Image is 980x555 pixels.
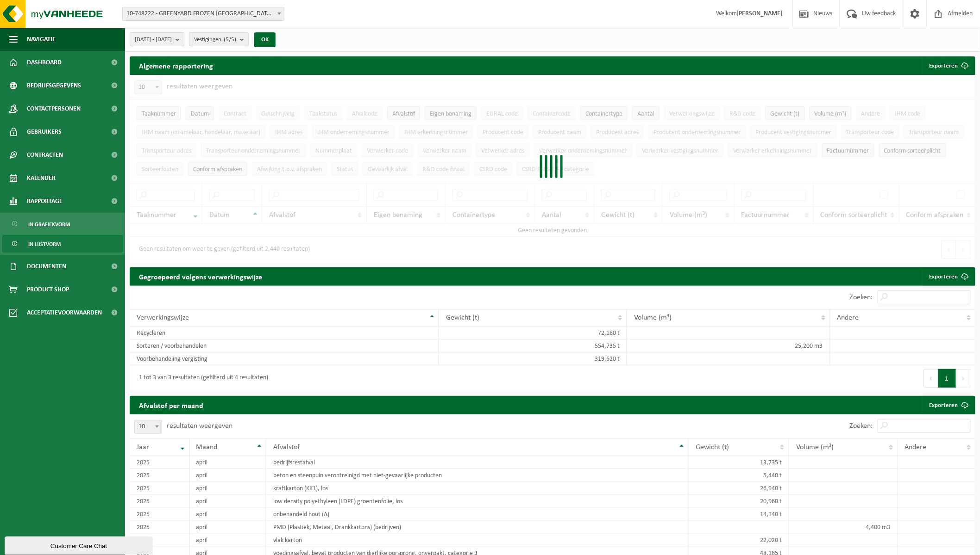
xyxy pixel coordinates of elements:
td: kraftkarton (KK1), los [266,482,689,495]
td: 22,020 t [689,534,789,547]
td: 20,960 t [689,495,789,508]
strong: [PERSON_NAME] [737,10,783,17]
span: Gewicht (t) [696,444,729,451]
td: PMD (Plastiek, Metaal, Drankkartons) (bedrijven) [266,521,689,534]
span: In lijstvorm [28,235,61,253]
td: 14,140 t [689,508,789,521]
td: april [189,521,267,534]
td: 2025 [130,482,189,495]
a: Exporteren [922,267,974,286]
td: 4,400 m3 [789,521,898,534]
label: Zoeken: [850,294,873,302]
td: Voorbehandeling vergisting [130,352,439,365]
button: Vestigingen(5/5) [189,32,249,46]
span: Dashboard [27,51,62,74]
h2: Afvalstof per maand [130,396,213,414]
td: 2025 [130,456,189,469]
button: OK [254,32,276,47]
td: april [189,482,267,495]
td: april [189,469,267,482]
span: Andere [837,314,859,321]
td: 2025 [130,469,189,482]
td: bedrijfsrestafval [266,456,689,469]
span: Andere [905,444,927,451]
h2: Gegroepeerd volgens verwerkingswijze [130,267,271,285]
span: 10-748222 - GREENYARD FROZEN BELGIUM NV - WESTROZEBEKE [123,7,284,20]
td: april [189,456,267,469]
a: In lijstvorm [2,235,123,253]
button: 1 [938,369,956,388]
span: Maand [196,444,218,451]
span: Documenten [27,255,66,278]
span: 10 [135,420,162,433]
td: 26,940 t [689,482,789,495]
h2: Algemene rapportering [130,56,222,75]
button: Next [956,369,971,388]
label: Zoeken: [850,423,873,430]
td: 13,735 t [689,456,789,469]
span: Volume (m³) [634,314,672,321]
span: Rapportage [27,190,63,213]
button: [DATE] - [DATE] [130,32,184,46]
span: 10 [134,420,162,434]
count: (5/5) [224,37,236,43]
span: [DATE] - [DATE] [135,33,172,47]
span: Bedrijfsgegevens [27,74,81,97]
span: Product Shop [27,278,69,301]
span: Volume (m³) [796,444,834,451]
button: Exporteren [922,56,974,75]
a: In grafiekvorm [2,215,123,233]
span: In grafiekvorm [28,216,70,233]
iframe: chat widget [5,535,155,555]
td: low density polyethyleen (LDPE) groentenfolie, los [266,495,689,508]
td: 2025 [130,534,189,547]
td: onbehandeld hout (A) [266,508,689,521]
label: resultaten weergeven [167,422,232,430]
a: Exporteren [922,396,974,414]
td: 2025 [130,495,189,508]
td: 5,440 t [689,469,789,482]
span: Contactpersonen [27,97,81,120]
td: 319,620 t [439,352,627,365]
td: april [189,495,267,508]
span: Gewicht (t) [446,314,479,321]
span: Verwerkingswijze [137,314,189,321]
td: 72,180 t [439,327,627,339]
td: 2025 [130,508,189,521]
button: Previous [923,369,938,388]
td: april [189,508,267,521]
td: 25,200 m3 [627,339,830,352]
span: Jaar [137,444,149,451]
span: 10-748222 - GREENYARD FROZEN BELGIUM NV - WESTROZEBEKE [122,7,284,21]
span: Afvalstof [273,444,300,451]
span: Gebruikers [27,120,62,143]
span: Acceptatievoorwaarden [27,301,102,324]
td: vlak karton [266,534,689,547]
span: Contracten [27,143,63,166]
td: beton en steenpuin verontreinigd met niet-gevaarlijke producten [266,469,689,482]
div: 1 tot 3 van 3 resultaten (gefilterd uit 4 resultaten) [134,370,268,387]
span: Vestigingen [194,33,236,47]
span: Kalender [27,166,56,190]
td: april [189,534,267,547]
td: Recycleren [130,327,439,339]
td: Sorteren / voorbehandelen [130,339,439,352]
td: 554,735 t [439,339,627,352]
span: Navigatie [27,28,56,51]
td: 2025 [130,521,189,534]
